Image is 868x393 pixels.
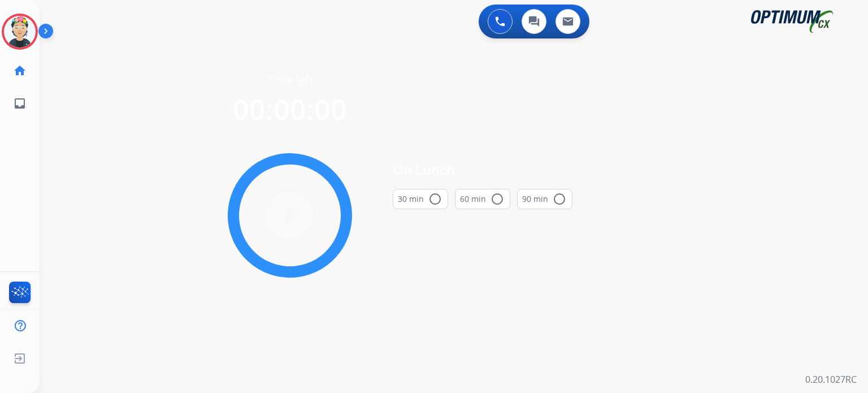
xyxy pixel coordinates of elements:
mat-icon: radio_button_unchecked [553,192,566,206]
mat-icon: radio_button_unchecked [428,192,442,206]
mat-icon: home [13,64,27,77]
span: Time left [267,72,313,88]
mat-icon: inbox [13,97,27,110]
span: On Lunch [393,159,572,180]
mat-icon: radio_button_unchecked [491,192,504,206]
button: 90 min [517,189,572,209]
button: 60 min [455,189,510,209]
span: 00:00:00 [233,90,347,128]
p: 0.20.1027RC [805,373,857,386]
button: 30 min [393,189,448,209]
img: avatar [4,16,36,47]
